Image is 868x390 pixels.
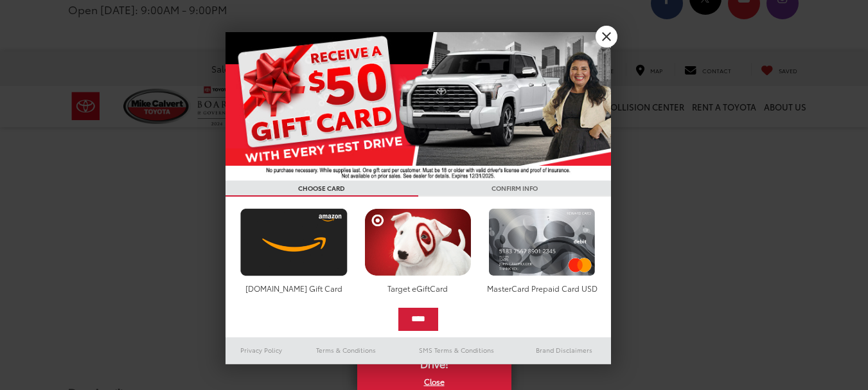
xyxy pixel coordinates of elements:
a: Terms & Conditions [297,342,395,358]
div: MasterCard Prepaid Card USD [485,283,599,294]
a: Brand Disclaimers [517,342,611,358]
h3: CONFIRM INFO [418,181,611,197]
a: Privacy Policy [226,342,297,358]
img: 55838_top_625864.jpg [226,32,611,181]
h3: CHOOSE CARD [226,181,418,197]
a: SMS Terms & Conditions [396,342,517,358]
div: Target eGiftCard [361,283,475,294]
img: amazoncard.png [237,208,351,276]
img: targetcard.png [361,208,475,276]
img: mastercard.png [485,208,599,276]
div: [DOMAIN_NAME] Gift Card [237,283,351,294]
